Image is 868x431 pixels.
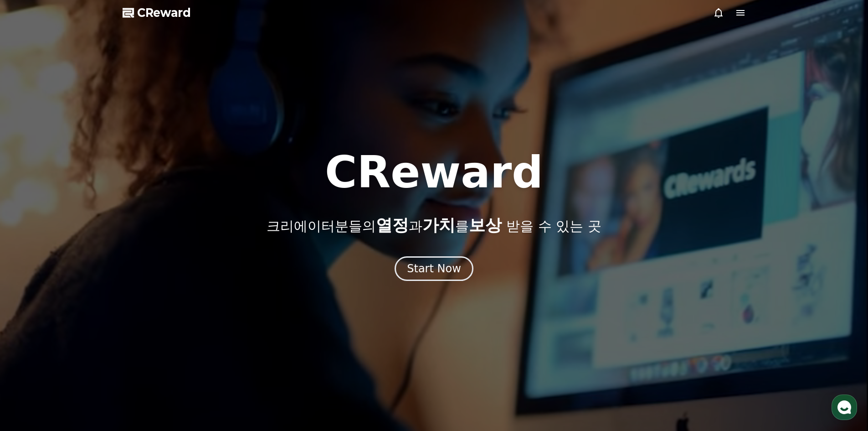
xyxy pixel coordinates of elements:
[3,289,60,312] a: 홈
[141,303,152,310] span: 설정
[118,289,175,312] a: 설정
[395,256,473,281] button: Start Now
[325,151,543,194] h1: CReward
[469,216,502,234] span: 보상
[83,303,94,311] span: 대화
[60,289,118,312] a: 대화
[376,216,409,234] span: 열정
[407,261,461,276] div: Start Now
[422,216,455,234] span: 가치
[137,5,191,20] span: CReward
[267,216,601,234] p: 크리에이터분들의 과 를 받을 수 있는 곳
[29,303,34,310] span: 홈
[123,5,191,20] a: CReward
[395,265,473,274] a: Start Now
